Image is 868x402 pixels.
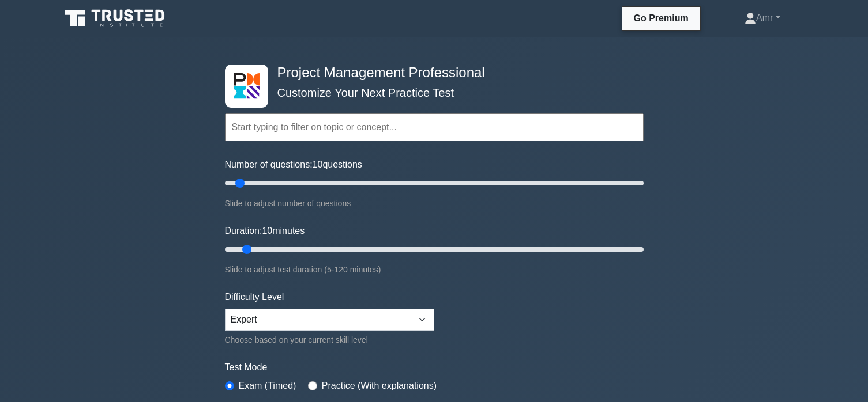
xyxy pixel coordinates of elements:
label: Practice (With explanations) [322,379,437,393]
label: Number of questions: questions [225,158,362,172]
input: Start typing to filter on topic or concept... [225,113,644,141]
label: Duration: minutes [225,224,305,238]
div: Slide to adjust test duration (5-120 minutes) [225,263,644,276]
label: Test Mode [225,361,644,374]
h4: Project Management Professional [273,65,587,81]
div: Slide to adjust number of questions [225,196,644,210]
a: Go Premium [627,11,696,25]
div: Choose based on your current skill level [225,333,434,347]
span: 10 [262,226,272,236]
span: 10 [313,160,323,169]
label: Difficulty Level [225,290,284,304]
a: Amr [717,6,807,29]
label: Exam (Timed) [239,379,296,393]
